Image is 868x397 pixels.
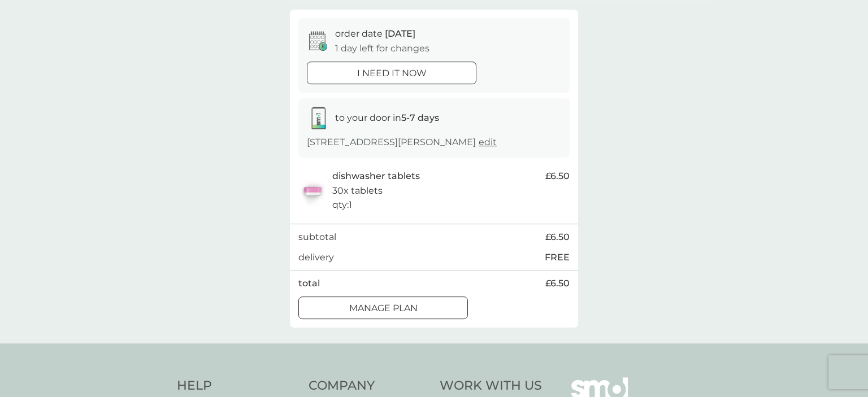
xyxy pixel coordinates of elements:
p: FREE [545,250,570,265]
p: qty : 1 [332,198,352,212]
span: £6.50 [545,276,570,291]
p: 1 day left for changes [335,41,429,56]
p: 30x tablets [332,184,383,198]
p: Manage plan [349,301,418,316]
h4: Company [309,377,429,395]
p: order date [335,27,415,41]
h4: Work With Us [440,377,542,395]
button: i need it now [307,62,476,84]
h4: Help [177,377,297,395]
p: total [298,276,320,291]
strong: 5-7 days [401,112,439,123]
span: [DATE] [385,28,415,39]
button: Manage plan [298,296,468,319]
p: subtotal [298,230,336,245]
a: edit [479,137,497,147]
span: to your door in [335,112,439,123]
p: [STREET_ADDRESS][PERSON_NAME] [307,135,497,150]
p: delivery [298,250,334,265]
span: £6.50 [545,169,570,184]
p: dishwasher tablets [332,169,420,184]
span: £6.50 [545,230,570,245]
p: i need it now [357,66,427,81]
